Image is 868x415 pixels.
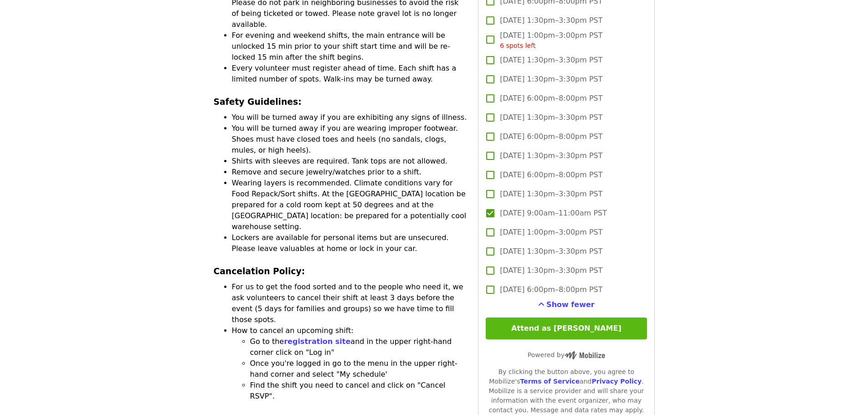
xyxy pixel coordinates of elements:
[500,246,602,257] span: [DATE] 1:30pm–3:30pm PST
[538,299,595,310] button: See more timeslots
[232,63,467,85] li: Every volunteer must register ahead of time. Each shift has a limited number of spots. Walk-ins m...
[500,93,602,104] span: [DATE] 6:00pm–8:00pm PST
[214,97,302,107] strong: Safety Guidelines:
[591,378,642,385] a: Privacy Policy
[214,266,305,276] strong: Cancelation Policy:
[250,380,467,402] li: Find the shift you need to cancel and click on "Cancel RSVP".
[500,208,607,219] span: [DATE] 9:00am–11:00am PST
[250,336,467,358] li: Go to the and in the upper right-hand corner click on "Log in"
[528,351,605,359] span: Powered by
[520,378,580,385] a: Terms of Service
[500,265,602,276] span: [DATE] 1:30pm–3:30pm PST
[500,30,602,51] span: [DATE] 1:00pm–3:00pm PST
[232,112,467,123] li: You will be turned away if you are exhibiting any signs of illness.
[232,167,467,178] li: Remove and secure jewelry/watches prior to a shift.
[546,300,595,309] span: Show fewer
[500,189,602,200] span: [DATE] 1:30pm–3:30pm PST
[232,232,467,254] li: Lockers are available for personal items but are unsecured. Please leave valuables at home or loc...
[486,318,647,339] button: Attend as [PERSON_NAME]
[500,284,602,295] span: [DATE] 6:00pm–8:00pm PST
[232,178,467,232] li: Wearing layers is recommended. Climate conditions vary for Food Repack/Sort shifts. At the [GEOGR...
[232,30,467,63] li: For evening and weekend shifts, the main entrance will be unlocked 15 min prior to your shift sta...
[500,227,602,238] span: [DATE] 1:00pm–3:00pm PST
[232,325,467,402] li: How to cancel an upcoming shift:
[500,74,602,85] span: [DATE] 1:30pm–3:30pm PST
[232,282,467,325] li: For us to get the food sorted and to the people who need it, we ask volunteers to cancel their sh...
[500,150,602,161] span: [DATE] 1:30pm–3:30pm PST
[565,351,605,359] img: Powered by Mobilize
[232,123,467,156] li: You will be turned away if you are wearing improper footwear. Shoes must have closed toes and hee...
[284,337,350,346] a: registration site
[500,112,602,123] span: [DATE] 1:30pm–3:30pm PST
[500,15,602,26] span: [DATE] 1:30pm–3:30pm PST
[232,156,467,167] li: Shirts with sleeves are required. Tank tops are not allowed.
[500,55,602,66] span: [DATE] 1:30pm–3:30pm PST
[500,169,602,180] span: [DATE] 6:00pm–8:00pm PST
[500,131,602,142] span: [DATE] 6:00pm–8:00pm PST
[250,358,467,380] li: Once you're logged in go to the menu in the upper right-hand corner and select "My schedule'
[500,42,535,49] span: 6 spots left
